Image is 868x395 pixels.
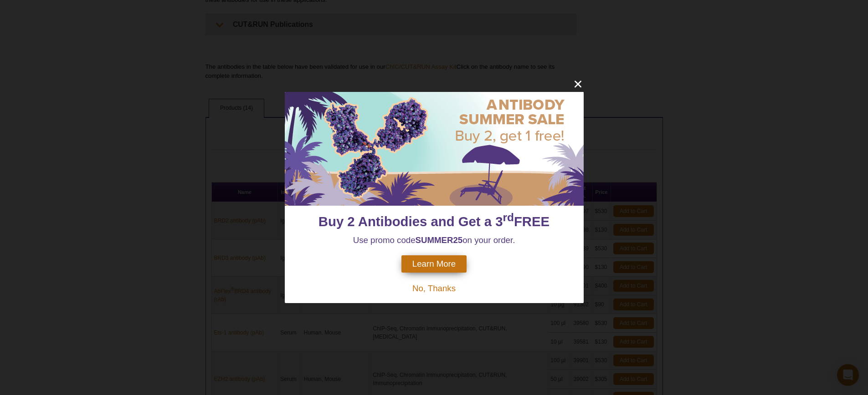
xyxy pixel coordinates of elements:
[412,284,456,293] span: No, Thanks
[318,214,550,229] span: Buy 2 Antibodies and Get a 3 FREE
[572,78,584,90] button: close
[412,259,456,269] span: Learn More
[353,235,515,245] span: Use promo code on your order.
[416,235,463,245] strong: SUMMER25
[503,211,514,223] sup: rd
